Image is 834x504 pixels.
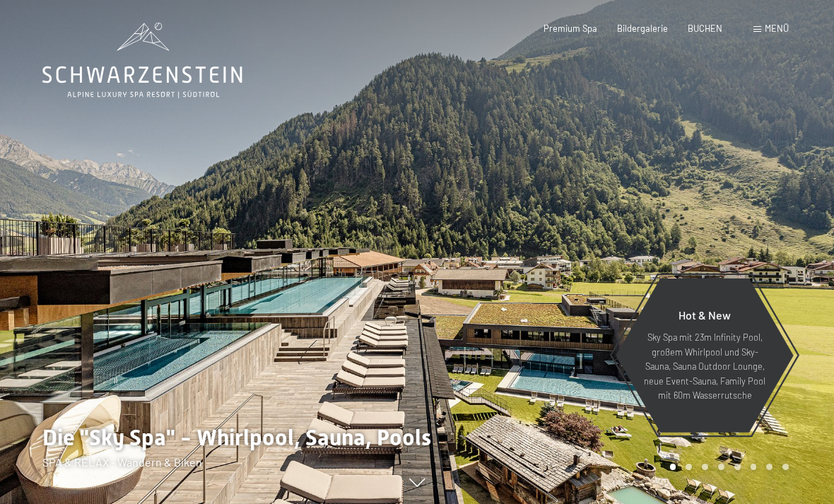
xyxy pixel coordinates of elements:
[688,23,722,34] a: BUCHEN
[544,23,597,34] a: Premium Spa
[765,23,789,34] span: Menü
[643,330,766,402] p: Sky Spa mit 23m Infinity Pool, großem Whirlpool und Sky-Sauna, Sauna Outdoor Lounge, neue Event-S...
[615,278,794,433] a: Hot & New Sky Spa mit 23m Infinity Pool, großem Whirlpool und Sky-Sauna, Sauna Outdoor Lounge, ne...
[766,464,773,470] div: Carousel Page 7
[679,308,731,322] span: Hot & New
[782,464,789,470] div: Carousel Page 8
[670,464,676,470] div: Carousel Page 1 (Current Slide)
[751,464,757,470] div: Carousel Page 6
[617,23,668,34] a: Bildergalerie
[718,464,724,470] div: Carousel Page 4
[702,464,708,470] div: Carousel Page 3
[686,464,692,470] div: Carousel Page 2
[665,464,789,470] div: Carousel Pagination
[734,464,741,470] div: Carousel Page 5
